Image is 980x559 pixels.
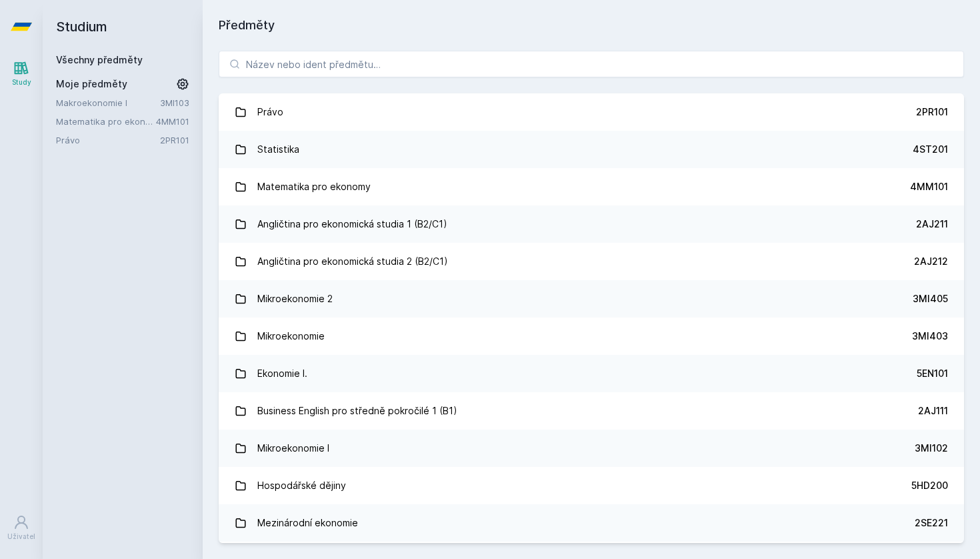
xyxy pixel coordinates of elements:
div: 2AJ111 [918,404,948,418]
input: Název nebo ident předmětu… [219,51,964,77]
a: Angličtina pro ekonomická studia 1 (B2/C1) 2AJ211 [219,205,964,243]
div: Mikroekonomie [257,323,325,350]
a: Všechny předměty [56,54,143,65]
a: 3MI103 [160,97,189,108]
div: 2SE221 [915,516,948,530]
a: Study [3,53,40,94]
a: Ekonomie I. 5EN101 [219,355,964,392]
a: Právo [56,133,160,147]
a: Makroekonomie I [56,96,160,109]
a: Statistika 4ST201 [219,131,964,168]
a: Mikroekonomie 2 3MI405 [219,280,964,318]
div: 5EN101 [917,367,948,380]
div: 5HD200 [911,479,948,492]
div: 2PR101 [916,105,948,119]
a: Angličtina pro ekonomická studia 2 (B2/C1) 2AJ212 [219,243,964,280]
a: 2PR101 [160,135,189,145]
a: Mikroekonomie 3MI403 [219,318,964,355]
div: 4MM101 [910,180,948,193]
div: Statistika [257,136,299,163]
div: Mezinárodní ekonomie [257,510,358,536]
a: Matematika pro ekonomy 4MM101 [219,168,964,205]
a: Mezinárodní ekonomie 2SE221 [219,504,964,542]
div: 3MI403 [912,330,948,343]
h1: Předměty [219,16,964,35]
div: 4ST201 [913,143,948,156]
div: Ekonomie I. [257,360,307,387]
a: Matematika pro ekonomy [56,115,156,128]
div: 2AJ212 [914,255,948,268]
a: Uživatel [3,508,40,548]
div: Mikroekonomie 2 [257,286,333,312]
div: Study [12,77,31,87]
a: Mikroekonomie I 3MI102 [219,430,964,467]
div: Uživatel [7,532,35,542]
div: 2AJ211 [916,217,948,231]
div: Angličtina pro ekonomická studia 1 (B2/C1) [257,211,447,237]
div: Mikroekonomie I [257,435,329,462]
a: Právo 2PR101 [219,93,964,131]
div: 3MI405 [913,292,948,306]
div: Hospodářské dějiny [257,472,346,499]
a: Business English pro středně pokročilé 1 (B1) 2AJ111 [219,392,964,430]
span: Moje předměty [56,77,127,91]
div: Právo [257,99,283,125]
div: Matematika pro ekonomy [257,173,371,200]
a: Hospodářské dějiny 5HD200 [219,467,964,504]
div: Business English pro středně pokročilé 1 (B1) [257,398,457,424]
div: 3MI102 [915,442,948,455]
a: 4MM101 [156,116,189,127]
div: Angličtina pro ekonomická studia 2 (B2/C1) [257,248,448,275]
